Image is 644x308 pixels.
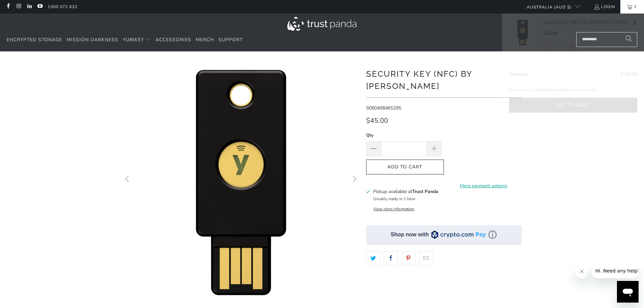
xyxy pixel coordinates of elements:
button: View store information [373,206,414,212]
label: Qty [366,132,442,139]
nav: Translation missing: en.navigation.header.main_nav [7,32,243,48]
a: Security Key (NFC) by [PERSON_NAME] [543,19,630,26]
button: Add to Cart [366,160,444,175]
span: $45.00 [366,116,388,125]
span: Subtotal [509,71,528,77]
div: Shop now with [391,231,429,238]
a: Trust Panda Australia on Instagram [16,4,21,9]
span: Support [218,37,243,43]
iframe: Close message [575,265,589,278]
a: 1300 072 632 [48,3,77,10]
span: Merch [196,37,214,43]
a: Trust Panda Australia on Facebook [5,4,11,9]
a: Mission Darkness [67,32,118,48]
iframe: Button to launch messaging window [617,281,639,303]
span: Accessories [156,37,191,43]
a: Share this on Facebook [384,251,398,265]
iframe: Reviews Widget [366,277,522,300]
a: Share this on Pinterest [401,251,416,265]
a: Security Key (NFC) by Yubico - Trust Panda [123,62,359,298]
span: Add to Cart [373,164,437,170]
a: Trust Panda Australia on LinkedIn [26,4,32,9]
span: Hi. Need any help? [4,5,49,10]
img: Trust Panda Australia [287,17,357,31]
a: Merch [196,32,214,48]
a: More payment options [446,182,522,190]
h3: Pickup available at [373,188,438,195]
span: $45.00 [543,30,557,37]
a: Login [594,3,615,10]
a: Support [218,32,243,48]
span: YubiKey [123,37,144,43]
iframe: Message from company [591,263,639,278]
a: Accessories [156,32,191,48]
button: Next [349,62,360,298]
button: Previous [122,62,133,298]
summary: YubiKey [123,32,151,48]
a: Shipping [535,87,553,94]
a: Email this to a friend [419,251,433,265]
button: Go to cart [509,98,637,113]
img: Security Key (NFC) by Yubico [509,19,536,46]
p: Tax included. calculated at checkout. [509,87,637,94]
span: 5060408465295 [366,105,401,111]
a: Share this on Twitter [366,251,381,265]
a: Encrypted Storage [7,32,62,48]
h1: Security Key (NFC) by [PERSON_NAME] [366,67,522,92]
span: Mission Darkness [67,37,118,43]
span: Encrypted Storage [7,37,62,43]
small: Usually ready in 1 hour [373,196,415,202]
b: Trust Panda [412,188,438,195]
a: Security Key (NFC) by Yubico [509,19,543,51]
span: $135.00 [620,71,637,77]
a: Trust Panda Australia on YouTube [37,4,43,9]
